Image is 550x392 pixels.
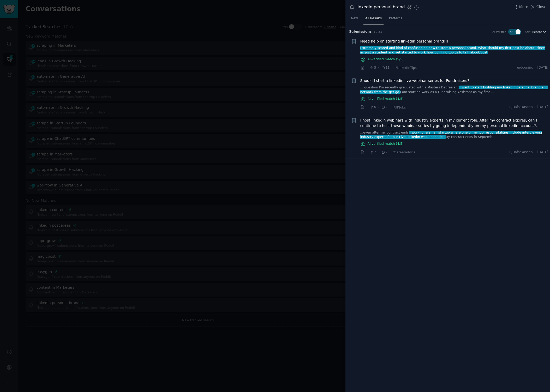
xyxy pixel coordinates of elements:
span: AI-verified match ( 4 /5) [368,142,404,146]
span: 11 [381,65,390,70]
span: · [535,150,536,155]
span: · [378,149,379,155]
div: AI Verified [492,30,506,34]
span: · [367,149,368,155]
span: · [390,149,391,155]
span: [DATE] [537,65,548,70]
div: Sort [525,30,531,34]
span: AI-verified match ( 5 /5) [368,57,404,62]
span: · [391,65,392,70]
span: u/HafsaYaseen [509,150,533,155]
span: Close [536,4,546,10]
span: 2 [381,105,387,110]
a: Extremely scared and kind of confused on how to start a personal brand. What should my first post... [360,46,548,55]
span: · [378,105,379,110]
span: Extremely scared and kind of confused on how to start a personal brand. What should my first post... [360,46,545,55]
span: r/careeradvice [392,150,416,154]
span: · [378,65,379,70]
a: Need help on starting linkedin personal brand!!! [360,39,449,44]
span: · [535,65,536,70]
span: 0 [369,105,376,110]
span: · [390,105,391,110]
a: ... question I'm recently graduated with a Masters Degree andI want to start building my linkedin... [360,85,548,94]
a: New [349,14,360,25]
span: New [351,16,358,21]
span: Patterns [389,16,402,21]
button: Close [530,4,546,10]
span: 2 [381,150,387,155]
button: Recent [532,30,546,34]
span: More [519,4,528,10]
a: All Results [363,14,384,25]
button: More [514,4,528,10]
span: r/LinkedInTips [394,66,417,70]
span: r/UKJobs [392,106,406,109]
span: [DATE] [537,150,548,155]
span: Recent [532,30,542,34]
a: Should I start a linkedin live webinar series for Fundraisers? [360,78,469,83]
div: linkedin personal brand [356,4,405,10]
span: I want to start building my linkedin personal brand and network from the get go. [360,86,548,94]
span: All Results [365,16,382,21]
span: · [367,65,368,70]
a: Patterns [387,14,404,25]
span: AI-verified match ( 4 /5) [368,97,404,101]
span: u/dooniiix [517,65,533,70]
a: ...even after my contract ends.I work for a small startup where one of my job responsibilities in... [360,130,548,140]
span: 2 [369,150,376,155]
span: 5 [369,65,376,70]
span: [DATE] [537,105,548,110]
span: · [367,105,368,110]
a: I host linkedin webinars with industry experts in my current role. After my contract expires, can... [360,118,548,129]
span: · [535,105,536,110]
span: Submission s [349,29,372,34]
span: 3 / 21 [374,30,382,33]
span: u/HafsaYaseen [509,105,533,110]
span: I work for a small startup where one of my job responsibilities include interviewing industry exp... [360,131,542,139]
